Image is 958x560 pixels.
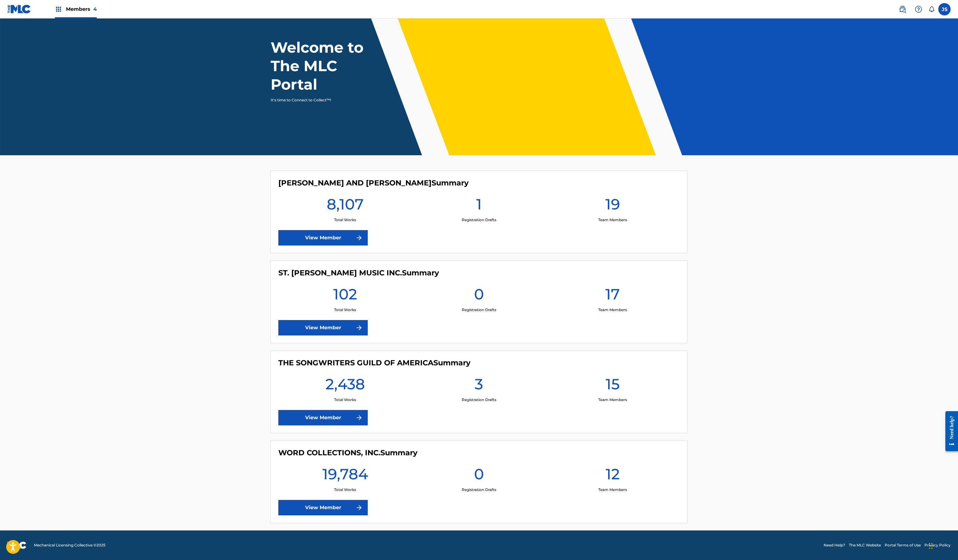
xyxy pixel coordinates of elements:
p: Registration Drafts [462,307,496,313]
h4: THE SONGWRITERS GUILD OF AMERICA [278,358,470,367]
h1: 2,438 [325,375,365,397]
iframe: Resource Center [940,404,958,459]
a: Need Help? [824,542,845,548]
a: Privacy Policy [924,542,951,548]
p: Total Works [334,397,356,403]
img: Top Rightsholders [55,6,62,13]
div: Drag [929,537,933,555]
p: Team Members [598,217,627,223]
span: 4 [93,6,97,12]
img: logo [7,542,27,549]
span: Mechanical Licensing Collective © 2025 [34,542,105,548]
h4: WORD COLLECTIONS, INC. [278,448,417,457]
p: Team Members [598,487,627,493]
a: View Member [278,320,368,335]
a: Public Search [896,3,909,15]
img: MLC Logo [7,5,31,14]
h4: ST. NICHOLAS MUSIC INC. [278,268,439,278]
div: Help [912,3,925,15]
h1: 1 [476,195,482,217]
p: It's time to Connect to Collect™! [271,97,378,103]
a: View Member [278,500,368,515]
h1: 17 [605,285,620,307]
p: Team Members [598,307,627,313]
img: search [899,6,906,13]
h1: 0 [474,285,484,307]
img: f7272a7cc735f4ea7f67.svg [355,234,363,241]
p: Total Works [334,307,356,313]
img: f7272a7cc735f4ea7f67.svg [355,414,363,421]
a: View Member [278,410,368,425]
div: User Menu [938,3,951,15]
iframe: Chat Widget [927,530,958,560]
h1: 15 [606,375,620,397]
h1: 0 [474,465,484,487]
h1: 8,107 [327,195,364,217]
p: Total Works [334,487,356,493]
p: Team Members [598,397,627,403]
div: Notifications [928,6,935,12]
p: Registration Drafts [462,487,496,493]
h1: 3 [475,375,483,397]
h1: 19 [605,195,620,217]
h1: 19,784 [322,465,368,487]
img: help [915,6,922,13]
h1: Welcome to The MLC Portal [271,38,386,94]
h4: COHEN AND COHEN [278,178,469,188]
a: The MLC Website [849,542,881,548]
p: Registration Drafts [462,217,496,223]
a: Portal Terms of Use [885,542,921,548]
img: f7272a7cc735f4ea7f67.svg [355,324,363,331]
span: Members [66,6,97,13]
a: View Member [278,230,368,246]
h1: 12 [606,465,620,487]
p: Total Works [334,217,356,223]
p: Registration Drafts [462,397,496,403]
h1: 102 [333,285,357,307]
img: f7272a7cc735f4ea7f67.svg [355,504,363,511]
